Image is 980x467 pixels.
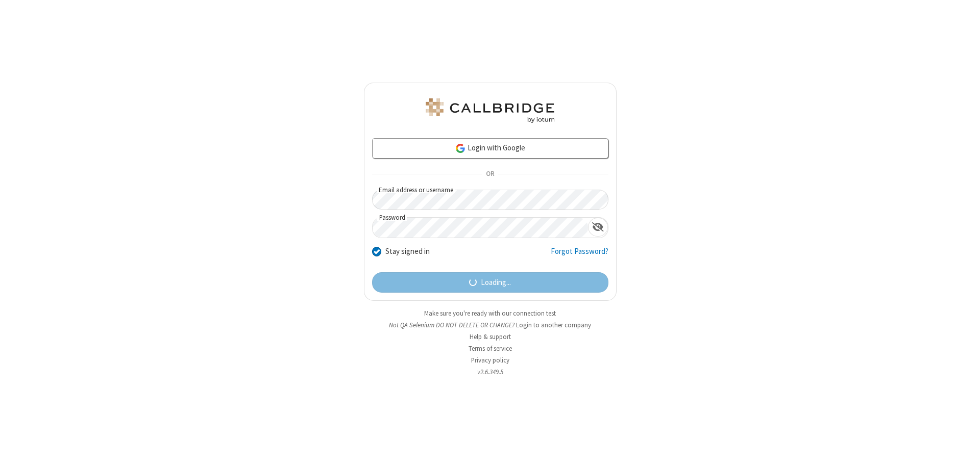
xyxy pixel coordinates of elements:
span: Loading... [481,277,511,289]
input: Password [373,218,588,238]
img: google-icon.png [455,143,466,154]
a: Terms of service [469,344,512,353]
li: Not QA Selenium DO NOT DELETE OR CHANGE? [364,320,617,330]
button: Login to another company [516,320,591,330]
li: v2.6.349.5 [364,367,617,377]
span: OR [482,167,498,181]
a: Help & support [470,332,511,341]
img: QA Selenium DO NOT DELETE OR CHANGE [424,98,556,123]
a: Forgot Password? [551,246,608,265]
label: Stay signed in [385,246,430,257]
div: Show password [588,218,608,237]
a: Make sure you're ready with our connection test [424,309,556,318]
a: Login with Google [372,138,608,159]
a: Privacy policy [471,356,509,365]
input: Email address or username [372,190,608,210]
button: Loading... [372,272,608,293]
iframe: Chat [954,440,972,460]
